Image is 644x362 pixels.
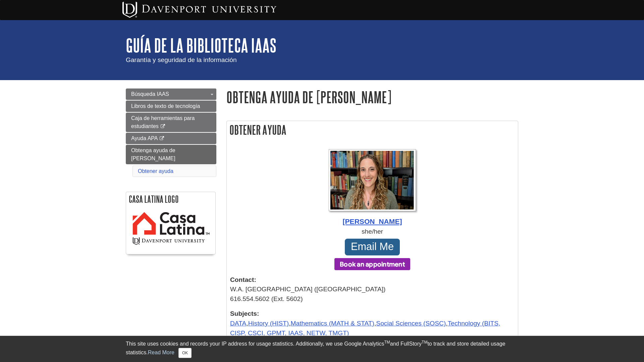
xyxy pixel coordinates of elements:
[334,258,410,270] button: Book an appointment
[227,121,518,139] h2: Obtener ayuda
[138,168,173,174] a: Obtener ayuda
[131,135,158,141] span: Ayuda APA
[384,340,390,345] sup: TM
[126,145,216,164] a: Obtenga ayuda de [PERSON_NAME]
[248,320,289,327] a: History (HIST)
[230,320,246,327] a: DATA
[131,115,195,129] span: Caja de herramientas para estudiantes
[131,103,200,109] span: Libros de texto de tecnología
[159,136,165,141] i: This link opens in a new window
[422,340,427,345] sup: TM
[230,149,515,227] a: Profile Photo [PERSON_NAME]
[126,133,216,144] a: Ayuda APA
[230,227,515,237] div: she/her
[126,88,216,261] div: Guide Page Menu
[126,340,518,358] div: This site uses cookies and records your IP address for usage statistics. Additionally, we use Goo...
[148,350,174,355] a: Read More
[376,320,446,327] a: Social Sciences (SOSC)
[230,294,515,304] div: 616.554.5602 (Ext. 5602)
[230,285,515,294] div: W.A. [GEOGRAPHIC_DATA] ([GEOGRAPHIC_DATA])
[230,309,515,319] strong: Subjects:
[230,275,515,285] strong: Contact:
[122,2,276,18] img: Davenport University
[230,216,515,227] div: [PERSON_NAME]
[178,348,192,358] button: Close
[131,147,175,161] span: Obtenga ayuda de [PERSON_NAME]
[126,35,276,56] a: Guía de la biblioteca IAAS
[126,113,216,132] a: Caja de herramientas para estudiantes
[126,88,216,100] a: Búsqueda IAAS
[329,149,416,211] img: Profile Photo
[291,320,374,327] a: Mathematics (MATH & STAT)
[230,309,515,338] div: , , , ,
[345,239,400,255] a: Email Me
[160,124,166,129] i: This link opens in a new window
[131,91,169,97] span: Búsqueda IAAS
[226,88,518,106] h1: Obtenga ayuda de [PERSON_NAME]
[126,192,215,206] h2: Casa Latina Logo
[126,101,216,112] a: Libros de texto de tecnología
[126,56,237,63] span: Garantía y seguridad de la información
